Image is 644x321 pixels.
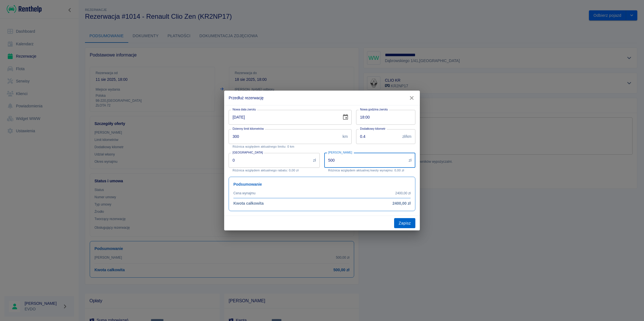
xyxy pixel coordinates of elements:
label: Dodatkowy kilometr [360,127,385,131]
h6: 2400,00 zł [392,200,411,206]
button: Choose date, selected date is 23 sie 2025 [340,112,351,123]
label: [PERSON_NAME] [328,150,352,155]
p: zł [313,157,316,163]
h6: Podsumowanie [233,181,411,187]
h2: Przedłuż rezerwację [224,91,420,105]
input: Kwota wynajmu od początkowej daty, nie samego aneksu. [324,153,406,168]
input: hh:mm [356,110,411,125]
p: zł [409,157,411,163]
label: Nowa godzina zwrotu [360,107,388,112]
p: Różnica względem aktualnego limitu: 0 km [233,145,348,148]
input: Kwota rabatu ustalona na początku [229,153,311,168]
input: DD-MM-YYYY [229,110,338,125]
p: Cena wynajmu [233,191,255,196]
p: km [342,134,348,140]
label: Nowa data zwrotu [233,107,256,112]
p: 2400,00 zł [395,191,411,196]
p: Różnica względem aktualnej kwoty wynajmu: 0,00 zł [328,169,411,172]
label: Dzienny limit kilometrów [233,127,264,131]
label: [GEOGRAPHIC_DATA] [233,150,263,155]
p: zł/km [402,134,411,140]
button: Zapisz [394,218,415,228]
h6: Kwota całkowita [233,200,264,206]
p: Różnica względem aktualnego rabatu: 0,00 zł [233,169,316,172]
